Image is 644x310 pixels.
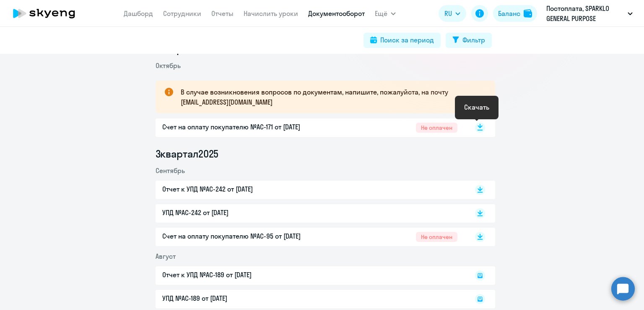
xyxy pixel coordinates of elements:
p: В случае возникновения вопросов по документам, напишите, пожалуйста, на почту [EMAIL_ADDRESS][DOM... [181,87,480,107]
span: Октябрь [156,61,181,70]
a: Сотрудники [163,9,201,18]
a: Документооборот [308,9,365,18]
img: balance [524,9,532,18]
span: RU [444,8,452,18]
button: Ещё [375,5,396,22]
button: Балансbalance [493,5,537,22]
p: УПД №AC-242 от [DATE] [162,208,338,218]
div: Скачать [464,102,489,112]
div: Поиск за период [380,35,434,45]
span: Август [156,252,176,260]
a: Дашборд [124,9,153,18]
span: Сентябрь [156,166,185,175]
button: Фильтр [446,33,492,48]
p: Счет на оплату покупателю №AC-171 от [DATE] [162,122,338,132]
a: Счет на оплату покупателю №AC-171 от [DATE]Не оплачен [162,122,457,134]
span: Не оплачен [416,232,457,242]
div: Фильтр [462,35,485,45]
p: Отчет к УПД №AC-242 от [DATE] [162,184,338,194]
a: Отчеты [211,9,234,18]
a: Начислить уроки [244,9,298,18]
span: Ещё [375,8,387,18]
span: Не оплачен [416,123,457,133]
button: RU [439,5,466,22]
a: Отчет к УПД №AC-242 от [DATE] [162,184,457,196]
div: Баланс [498,8,520,18]
button: Постоплата, SPARKLO GENERAL PURPOSE MACHINERY PARTS MANUFACTURING LLC [542,3,637,24]
a: УПД №AC-242 от [DATE] [162,208,457,219]
p: Счет на оплату покупателю №AC-95 от [DATE] [162,231,338,241]
li: 3 квартал 2025 [156,147,495,160]
button: Поиск за период [364,33,441,48]
a: Счет на оплату покупателю №AC-95 от [DATE]Не оплачен [162,231,457,243]
p: Постоплата, SPARKLO GENERAL PURPOSE MACHINERY PARTS MANUFACTURING LLC [546,3,624,24]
